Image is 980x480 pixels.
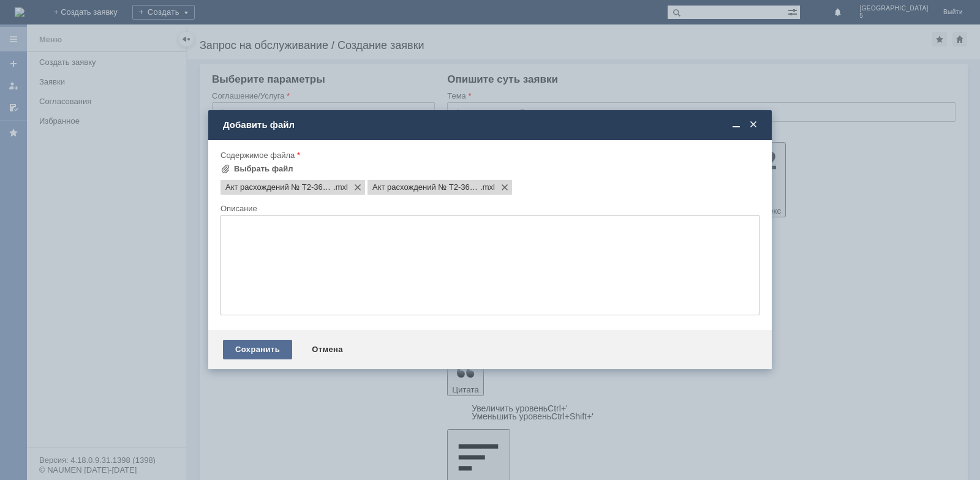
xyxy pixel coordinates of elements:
div: Выбрать файл [234,164,293,174]
div: При приемке товара [DATE] были выявлены расхождения .Акты расхождений прилагаю [5,5,179,34]
span: Закрыть [747,119,759,130]
div: Содержимое файла [221,151,757,159]
span: Акт расхождений № Т2-3630 от 07.09.2025.mxl [333,182,348,192]
div: Описание [221,204,757,212]
span: Акт расхождений № Т2-3630 от 07.09.2025.mxl [225,182,333,192]
span: Акт расхождений № Т2-3631 от 07.09.25.mxl [372,182,480,192]
span: Акт расхождений № Т2-3631 от 07.09.25.mxl [480,182,495,192]
div: Добавить файл [223,119,759,130]
span: Свернуть (Ctrl + M) [730,119,742,130]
